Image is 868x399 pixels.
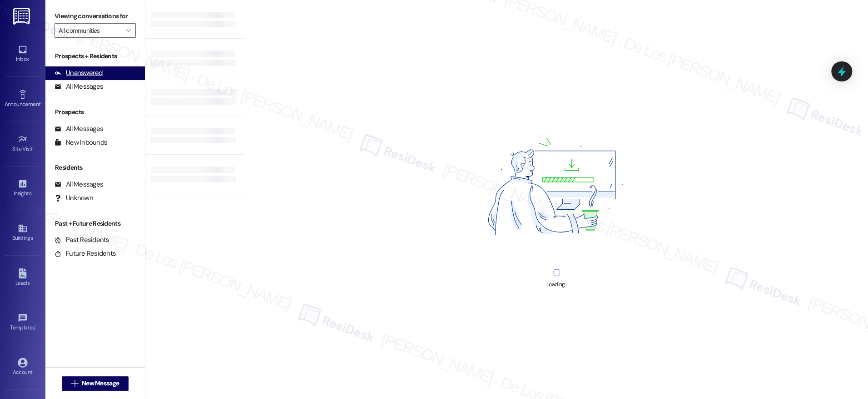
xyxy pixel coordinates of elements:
[55,180,103,189] div: All Messages
[546,280,567,289] div: Loading...
[5,310,41,335] a: Templates •
[5,131,41,156] a: Site Visit •
[55,82,103,91] div: All Messages
[55,235,109,245] div: Past Residents
[5,176,41,201] a: Insights •
[55,9,136,23] label: Viewing conversations for
[13,8,32,25] img: ResiDesk Logo
[82,379,119,388] span: New Message
[55,193,93,203] div: Unknown
[33,144,34,151] span: •
[71,380,78,387] i: 
[59,23,121,38] input: All communities
[45,107,145,117] div: Prospects
[45,51,145,61] div: Prospects + Residents
[45,219,145,228] div: Past + Future Residents
[55,249,116,258] div: Future Residents
[55,138,107,147] div: New Inbounds
[5,355,41,379] a: Account
[5,42,41,66] a: Inbox
[55,124,103,134] div: All Messages
[31,189,33,195] span: •
[5,221,41,245] a: Buildings
[55,68,103,78] div: Unanswered
[45,163,145,172] div: Residents
[35,323,36,329] span: •
[5,266,41,290] a: Leads
[126,27,131,34] i: 
[40,100,42,106] span: •
[62,376,129,391] button: New Message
